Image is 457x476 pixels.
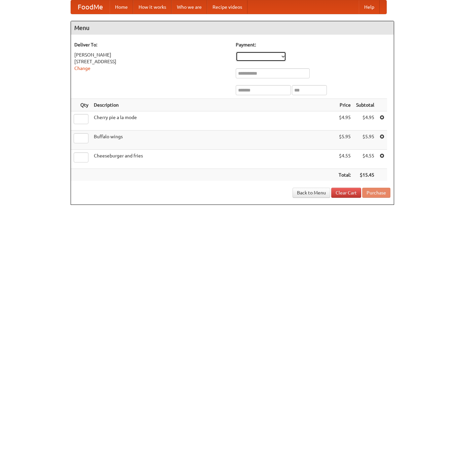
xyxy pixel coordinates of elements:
[359,0,380,14] a: Help
[353,150,377,169] td: $4.55
[362,188,390,198] button: Purchase
[336,150,353,169] td: $4.55
[207,0,247,14] a: Recipe videos
[336,111,353,131] td: $4.95
[336,99,353,111] th: Price
[236,41,390,48] h5: Payment:
[110,0,133,14] a: Home
[353,169,377,181] th: $15.45
[91,131,336,150] td: Buffalo wings
[71,21,394,35] h4: Menu
[91,99,336,111] th: Description
[71,99,91,111] th: Qty
[74,66,90,71] a: Change
[74,41,229,48] h5: Deliver To:
[172,0,207,14] a: Who we are
[133,0,172,14] a: How it works
[71,0,110,14] a: FoodMe
[91,111,336,131] td: Cherry pie a la mode
[331,188,361,198] a: Clear Cart
[336,169,353,181] th: Total:
[74,58,229,65] div: [STREET_ADDRESS]
[293,188,330,198] a: Back to Menu
[353,111,377,131] td: $4.95
[353,131,377,150] td: $5.95
[74,51,229,58] div: [PERSON_NAME]
[91,150,336,169] td: Cheeseburger and fries
[353,99,377,111] th: Subtotal
[336,131,353,150] td: $5.95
